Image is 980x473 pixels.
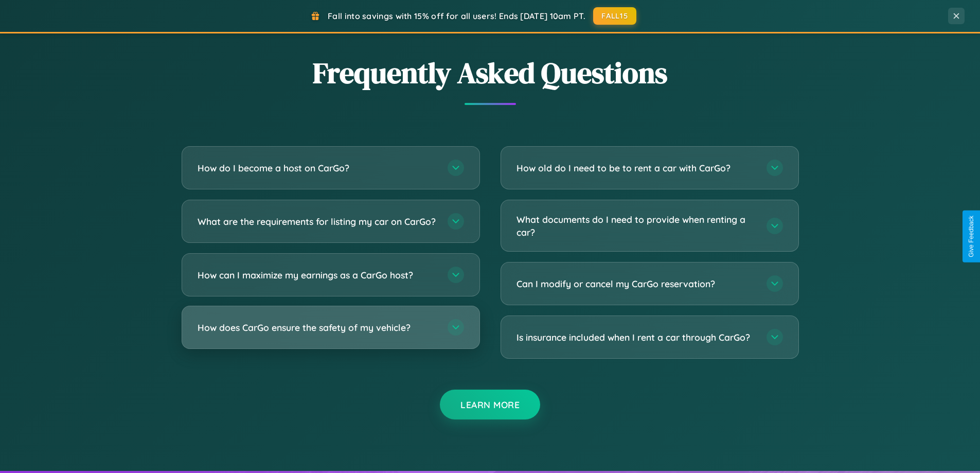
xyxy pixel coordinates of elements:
[516,331,756,344] h3: Is insurance included when I rent a car through CarGo?
[516,162,756,174] h3: How old do I need to be to rent a car with CarGo?
[516,213,756,238] h3: What documents do I need to provide when renting a car?
[198,269,437,282] h3: How can I maximize my earnings as a CarGo host?
[182,53,799,93] h2: Frequently Asked Questions
[440,390,540,419] button: Learn More
[516,277,756,290] h3: Can I modify or cancel my CarGo reservation?
[198,162,437,174] h3: How do I become a host on CarGo?
[198,215,437,228] h3: What are the requirements for listing my car on CarGo?
[198,321,437,334] h3: How does CarGo ensure the safety of my vehicle?
[968,216,975,257] div: Give Feedback
[593,7,636,25] button: FALL15
[328,11,585,21] span: Fall into savings with 15% off for all users! Ends [DATE] 10am PT.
